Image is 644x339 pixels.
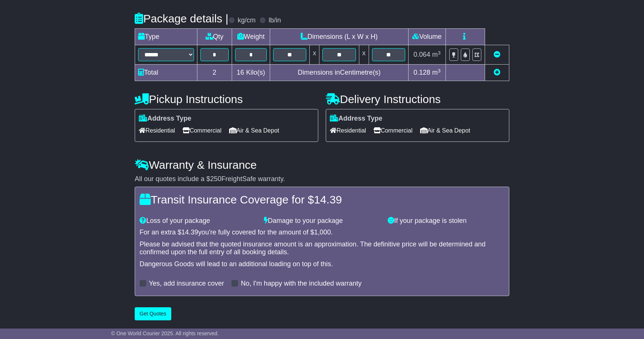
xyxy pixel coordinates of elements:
div: If your package is stolen [384,217,508,225]
span: 16 [237,69,244,76]
div: All our quotes include a $ FreightSafe warranty. [135,175,509,183]
td: Weight [232,29,270,45]
span: 0.128 [413,69,430,76]
td: Qty [197,29,232,45]
h4: Package details | [135,12,228,25]
label: Address Type [330,115,382,123]
span: 14.39 [181,228,198,236]
div: Loss of your package [136,217,260,225]
span: © One World Courier 2025. All rights reserved. [111,330,219,336]
span: Commercial [373,125,412,136]
a: Add new item [494,69,500,76]
h4: Transit Insurance Coverage for $ [140,193,504,206]
td: Dimensions in Centimetre(s) [270,65,409,81]
span: 1,000 [314,228,331,236]
button: Get Quotes [135,307,171,320]
td: Kilo(s) [232,65,270,81]
td: Volume [408,29,446,45]
span: m [432,51,441,58]
label: Address Type [139,115,191,123]
div: For an extra $ you're fully covered for the amount of $ . [140,228,504,237]
td: Type [135,29,197,45]
h4: Delivery Instructions [326,93,509,105]
h4: Warranty & Insurance [135,159,509,171]
span: 14.39 [314,193,342,206]
label: lb/in [269,16,281,25]
sup: 3 [438,68,441,74]
td: Dimensions (L x W x H) [270,29,409,45]
span: Commercial [182,125,221,136]
div: Damage to your package [260,217,384,225]
span: Air & Sea Depot [420,125,471,136]
td: 2 [197,65,232,81]
div: Dangerous Goods will lead to an additional loading on top of this. [140,260,504,268]
span: Residential [139,125,175,136]
span: 250 [210,175,221,183]
td: x [359,45,369,65]
span: Residential [330,125,366,136]
a: Remove this item [494,51,500,58]
td: x [310,45,319,65]
td: Total [135,65,197,81]
div: Please be advised that the quoted insurance amount is an approximation. The definitive price will... [140,240,504,256]
h4: Pickup Instructions [135,93,318,105]
label: Yes, add insurance cover [149,280,224,288]
span: 0.064 [413,51,430,58]
label: No, I'm happy with the included warranty [241,280,362,288]
label: kg/cm [238,16,256,25]
span: m [432,69,441,76]
sup: 3 [438,50,441,56]
span: Air & Sea Depot [229,125,279,136]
